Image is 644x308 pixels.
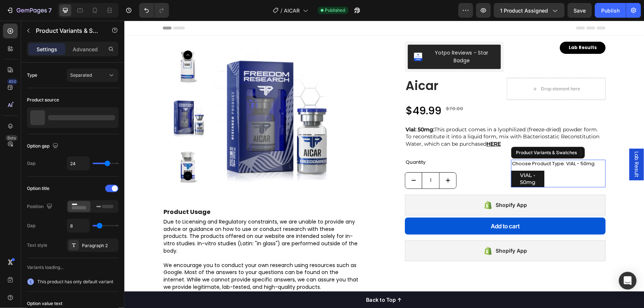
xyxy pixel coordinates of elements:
span: / [281,7,283,14]
p: 7 [48,6,52,15]
input: Auto [67,157,89,170]
div: Back to Top ↑ [242,275,278,283]
button: Add to cart [280,197,481,214]
div: Gap [27,222,35,229]
div: Gap [27,160,35,167]
button: Carousel Next Arrow [59,151,68,160]
strong: Vial: 50mg: [281,105,310,112]
div: Product source [27,97,59,103]
span: VIAL - 50mg [396,151,411,165]
div: Undo/Redo [139,3,169,18]
button: Save [568,3,592,18]
p: This product comes in a lyophilized (freeze-dried) powder form. To reconstitute it into a liquid ... [281,105,481,127]
div: Shopify App [371,180,403,189]
h1: Aicar [280,57,379,73]
div: $49.99 [280,83,318,97]
p: Advanced [73,45,98,53]
div: Text style [27,242,47,249]
p: Due to Licensing and Regulatory constraints, we are unable to provide any advice or guidance on h... [39,198,235,234]
span: Save [574,7,586,14]
div: $70.00 [321,83,340,93]
div: Open Intercom Messenger [619,272,637,290]
div: Shopify App [371,226,403,235]
button: decrement [281,152,297,168]
div: Variants loading... [27,264,118,271]
div: Option value text [27,300,62,307]
div: Position [27,202,54,212]
img: CNOOi5q0zfgCEAE=.webp [289,32,298,41]
div: Publish [601,7,620,14]
div: Beta [6,135,18,141]
a: Lab Results [435,21,481,33]
div: Option gap [27,141,60,151]
div: Yotpo Reviews - Star Badge [304,28,371,44]
input: Auto [67,219,89,232]
input: quantity [297,152,315,168]
div: Product Variants & Swatches [390,129,454,135]
div: Option title [27,185,49,192]
p: Lab Results [444,24,472,30]
legend: Choose Product Type: VIAL - 50mg [387,139,471,147]
span: Lab Result [509,131,516,157]
div: Quantity [280,138,375,146]
div: Add to cart [366,201,395,210]
button: 1 product assigned [494,3,565,18]
p: We encourage you to conduct your own research using resources such as Google. Most of the answers... [39,241,235,270]
button: Separated [67,69,118,82]
div: 450 [7,79,18,84]
button: Publish [595,3,626,18]
span: This product has only default variant [37,278,113,285]
div: Drop element here [417,65,456,71]
span: Separated [70,72,92,78]
iframe: Design area [124,21,644,308]
div: Paragraph 2 [82,242,117,249]
span: AICAR [284,7,300,14]
span: 1 product assigned [500,7,548,14]
button: 7 [3,3,55,18]
a: HERE [362,120,376,127]
p: Settings [37,45,57,53]
h2: Product Usage [38,187,236,195]
p: Product Variants & Swatches [36,26,99,35]
button: Carousel Back Arrow [59,30,68,39]
button: increment [315,152,332,168]
div: Type [27,72,37,79]
button: Yotpo Reviews - Star Badge [283,24,376,48]
span: Published [325,7,345,14]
